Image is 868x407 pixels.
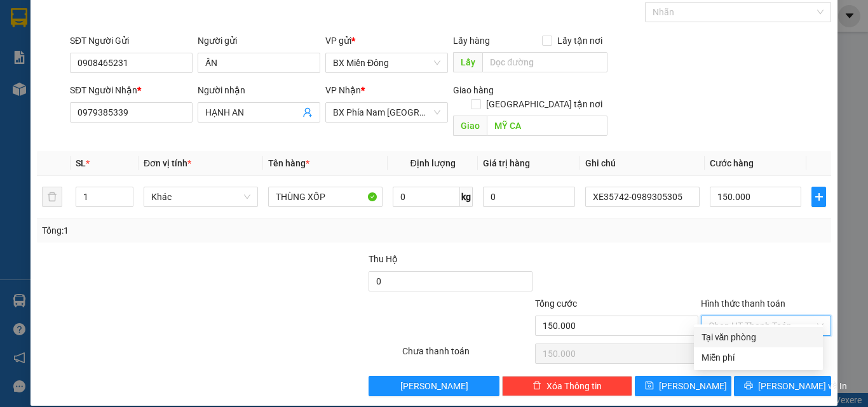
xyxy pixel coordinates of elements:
input: VD: Bàn, Ghế [268,187,383,207]
li: VP BX Phía Nam [GEOGRAPHIC_DATA] [88,54,169,96]
span: Lấy hàng [453,36,490,46]
div: Người nhận [198,83,320,97]
span: Cước hàng [710,158,754,168]
span: save [645,381,654,391]
span: Xóa Thông tin [546,379,602,393]
span: plus [812,192,825,202]
div: Tổng: 1 [42,224,336,237]
span: printer [744,381,753,391]
input: 0 [483,187,574,207]
span: Lấy [453,52,482,72]
button: plus [811,187,826,207]
span: Lấy tận nơi [552,34,607,48]
span: Định lượng [410,158,455,168]
span: BX Phía Nam Nha Trang [333,103,440,122]
span: [PERSON_NAME] và In [758,379,847,393]
input: Dọc đường [487,116,607,136]
div: VP gửi [325,34,448,48]
li: Cúc Tùng [6,6,184,30]
div: Chưa thanh toán [401,344,534,366]
b: 339 Đinh Bộ Lĩnh, P26 [6,70,67,94]
span: VP Nhận [325,85,361,95]
div: SĐT Người Nhận [70,83,193,97]
span: [GEOGRAPHIC_DATA] tận nơi [481,97,607,111]
button: deleteXóa Thông tin [502,376,632,396]
span: BX Miền Đông [333,53,440,72]
li: VP BX Miền Đông [6,54,88,68]
span: [PERSON_NAME] [400,379,468,393]
input: Dọc đường [482,52,607,72]
span: kg [460,187,473,207]
label: Hình thức thanh toán [701,298,785,309]
span: user-add [302,107,313,117]
span: Tổng cước [535,298,577,309]
span: Thu Hộ [369,254,398,264]
span: Tên hàng [268,158,309,168]
div: SĐT Người Gửi [70,34,193,48]
span: Giao hàng [453,85,494,95]
span: Giao [453,116,487,136]
span: SL [76,158,86,168]
input: Ghi Chú [585,187,700,207]
button: delete [42,187,62,207]
span: Giá trị hàng [483,158,530,168]
div: Miễn phí [702,350,815,364]
th: Ghi chú [580,151,705,176]
button: [PERSON_NAME] [369,376,499,396]
button: save[PERSON_NAME] [635,376,732,396]
span: [PERSON_NAME] [659,379,727,393]
span: Khác [151,187,250,206]
span: Đơn vị tính [144,158,191,168]
span: environment [6,70,15,79]
div: Tại văn phòng [702,330,815,344]
div: Người gửi [198,34,320,48]
span: delete [532,381,541,391]
button: printer[PERSON_NAME] và In [734,376,831,396]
